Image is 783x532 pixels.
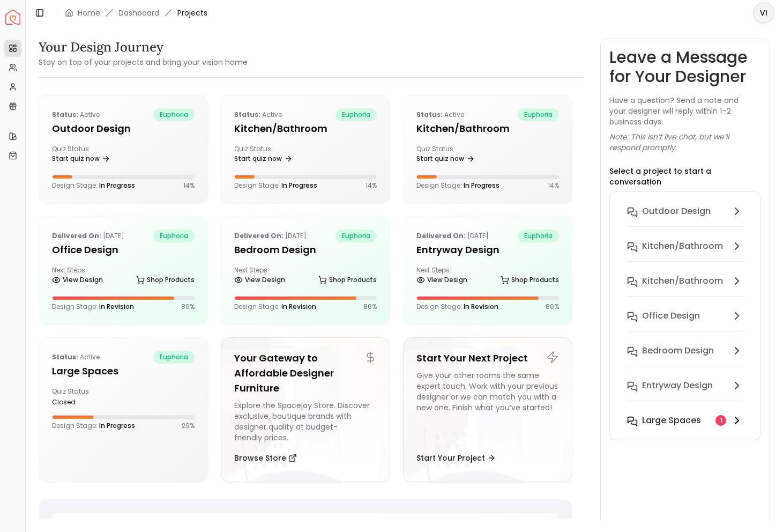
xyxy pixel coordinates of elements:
div: Next Steps: [416,266,559,287]
span: In Progress [99,421,135,430]
p: Have a question? Send a note and your designer will reply within 1–2 business days. [609,95,761,127]
a: Dashboard [118,8,159,18]
p: Design Stage: [234,181,317,190]
h6: Outdoor design [642,205,711,218]
h6: Kitchen/Bathroom [642,275,723,287]
h6: Office design [642,309,700,322]
p: 14 % [183,181,195,190]
p: active [52,108,100,121]
h6: Large Spaces [642,414,701,427]
p: [DATE] [416,230,489,242]
span: In Progress [99,181,135,190]
h6: Kitchen/Bathroom [642,240,723,253]
h5: entryway design [416,242,559,257]
button: Kitchen/Bathroom [618,270,752,305]
b: Status: [416,110,443,119]
button: Browse Store [234,447,297,469]
span: euphoria [153,108,195,121]
p: [DATE] [234,230,307,242]
p: active [234,108,282,121]
button: Bedroom design [618,340,752,375]
a: Your Gateway to Affordable Designer FurnitureExplore the Spacejoy Store. Discover exclusive, bout... [221,337,390,482]
span: euphoria [153,230,195,242]
button: entryway design [618,375,752,410]
h5: Kitchen/Bathroom [234,121,377,136]
b: Status: [52,352,78,361]
div: closed [52,398,119,407]
b: Delivered on: [416,231,466,240]
h5: Kitchen/Bathroom [416,121,559,136]
button: Outdoor design [618,201,752,235]
button: Kitchen/Bathroom [618,235,752,270]
a: Shop Products [318,272,377,287]
p: Design Stage: [52,302,134,311]
p: 86 % [363,302,377,311]
button: Office design [618,305,752,340]
span: In Revision [281,302,316,311]
img: Spacejoy Logo [5,10,20,25]
p: Design Stage: [416,181,499,190]
b: Delivered on: [52,231,101,240]
p: active [52,351,100,364]
div: Next Steps: [234,266,377,287]
h5: Office design [52,242,195,257]
span: euphoria [518,108,559,121]
p: 86 % [546,302,559,311]
p: Design Stage: [52,422,135,430]
p: Design Stage: [416,302,498,311]
small: Stay on top of your projects and bring your vision home [39,57,248,68]
div: Quiz Status: [234,145,301,166]
a: Start quiz now [416,151,475,166]
button: Large Spaces1 [618,410,752,431]
p: Design Stage: [234,302,316,311]
h5: Bedroom design [234,242,377,257]
span: euphoria [335,108,377,121]
div: Give your other rooms the same expert touch. Work with your previous designer or we can match you... [416,370,559,443]
span: In Revision [464,302,498,311]
h6: Bedroom design [642,344,714,357]
span: euphoria [153,351,195,364]
h5: Outdoor design [52,121,195,136]
a: View Design [416,272,467,287]
div: Explore the Spacejoy Store. Discover exclusive, boutique brands with designer quality at budget-f... [234,400,377,443]
span: In Progress [281,181,317,190]
span: euphoria [518,230,559,242]
button: Start Your Project [416,447,496,469]
span: VI [754,3,773,23]
div: Quiz Status: [416,145,483,166]
h5: Your Gateway to Affordable Designer Furniture [234,351,377,396]
p: active [416,108,464,121]
a: Start Your Next ProjectGive your other rooms the same expert touch. Work with your previous desig... [403,337,572,482]
a: View Design [52,272,103,287]
a: Shop Products [501,272,559,287]
h5: Large Spaces [52,364,195,379]
b: Status: [234,110,260,119]
span: euphoria [335,230,377,242]
p: Design Stage: [52,181,135,190]
p: Select a project to start a conversation [609,166,761,187]
h3: Leave a Message for Your Designer [609,48,761,86]
b: Status: [52,110,78,119]
span: In Revision [99,302,134,311]
p: Note: This isn’t live chat, but we’ll respond promptly. [609,131,761,153]
div: Quiz Status: [52,387,119,407]
span: In Progress [464,181,499,190]
span: Projects [177,8,207,18]
p: 29 % [182,422,195,430]
p: 14 % [548,181,559,190]
p: 14 % [366,181,377,190]
a: View Design [234,272,285,287]
a: Start quiz now [52,151,110,166]
a: Start quiz now [234,151,293,166]
h5: Start Your Next Project [416,351,559,366]
button: VI [753,2,774,24]
p: 86 % [181,302,195,311]
p: [DATE] [52,230,124,242]
b: Delivered on: [234,231,284,240]
h6: entryway design [642,379,713,392]
nav: breadcrumb [65,8,207,18]
a: Spacejoy [5,10,20,25]
a: Home [78,8,100,18]
a: Shop Products [136,272,195,287]
div: Next Steps: [52,266,195,287]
